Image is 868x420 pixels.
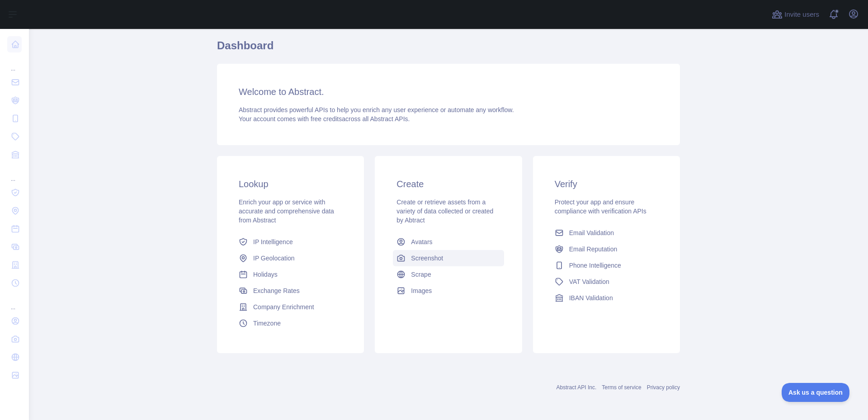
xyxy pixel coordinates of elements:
[393,266,504,283] a: Scrape
[235,250,346,266] a: IP Geolocation
[239,198,334,224] span: Enrich your app or service with accurate and comprehensive data from Abstract
[235,315,346,331] a: Timezone
[311,115,342,123] span: free credits
[551,241,662,257] a: Email Reputation
[239,115,410,123] span: Your account comes with across all Abstract APIs.
[239,178,342,190] h3: Lookup
[235,234,346,250] a: IP Intelligence
[7,54,22,72] div: ...
[253,302,314,311] span: Company Enrichment
[411,270,431,279] span: Scrape
[569,228,614,237] span: Email Validation
[551,274,662,290] a: VAT Validation
[569,277,609,286] span: VAT Validation
[555,198,646,215] span: Protect your app and ensure compliance with verification APIs
[235,299,346,315] a: Company Enrichment
[770,7,821,22] button: Invite users
[253,254,295,263] span: IP Geolocation
[253,270,278,279] span: Holidays
[569,245,618,254] span: Email Reputation
[253,237,293,246] span: IP Intelligence
[555,178,658,190] h3: Verify
[393,234,504,250] a: Avatars
[569,293,613,302] span: IBAN Validation
[239,85,658,98] h3: Welcome to Abstract.
[7,293,22,311] div: ...
[557,384,597,391] a: Abstract API Inc.
[253,286,300,295] span: Exchange Rates
[551,225,662,241] a: Email Validation
[782,383,850,402] iframe: Toggle Customer Support
[396,178,500,190] h3: Create
[602,384,641,391] a: Terms of service
[784,9,819,20] span: Invite users
[411,254,443,263] span: Screenshot
[393,283,504,299] a: Images
[411,237,432,246] span: Avatars
[411,286,432,295] span: Images
[217,38,680,60] h1: Dashboard
[235,266,346,283] a: Holidays
[239,106,514,113] span: Abstract provides powerful APIs to help you enrich any user experience or automate any workflow.
[647,384,680,391] a: Privacy policy
[393,250,504,266] a: Screenshot
[551,257,662,274] a: Phone Intelligence
[253,319,281,328] span: Timezone
[7,165,22,183] div: ...
[551,290,662,306] a: IBAN Validation
[235,283,346,299] a: Exchange Rates
[396,198,493,224] span: Create or retrieve assets from a variety of data collected or created by Abtract
[569,261,621,270] span: Phone Intelligence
